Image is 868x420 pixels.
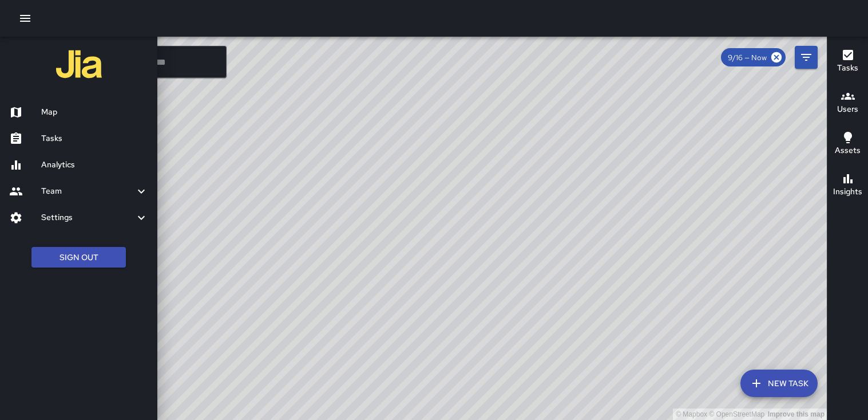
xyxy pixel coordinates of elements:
h6: Analytics [41,159,148,171]
h6: Map [41,106,148,119]
h6: Tasks [41,132,148,145]
h6: Insights [833,186,862,198]
h6: Users [837,103,858,116]
h6: Team [41,185,134,198]
button: Sign Out [31,247,126,268]
button: New Task [740,370,818,397]
h6: Assets [835,144,861,157]
img: jia-logo [56,41,102,87]
h6: Settings [41,211,134,224]
h6: Tasks [837,62,858,74]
